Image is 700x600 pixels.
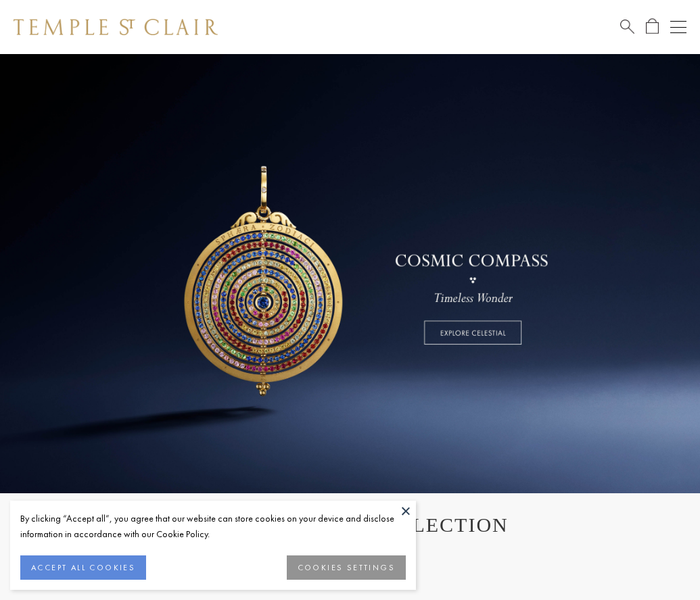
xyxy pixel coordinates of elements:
[287,555,406,580] button: COOKIES SETTINGS
[14,19,218,35] img: Temple St. Clair
[20,555,146,580] button: ACCEPT ALL COOKIES
[670,19,686,35] button: Open navigation
[646,18,659,35] a: Open Shopping Bag
[20,511,406,542] div: By clicking “Accept all”, you agree that our website can store cookies on your device and disclos...
[620,18,634,35] a: Search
